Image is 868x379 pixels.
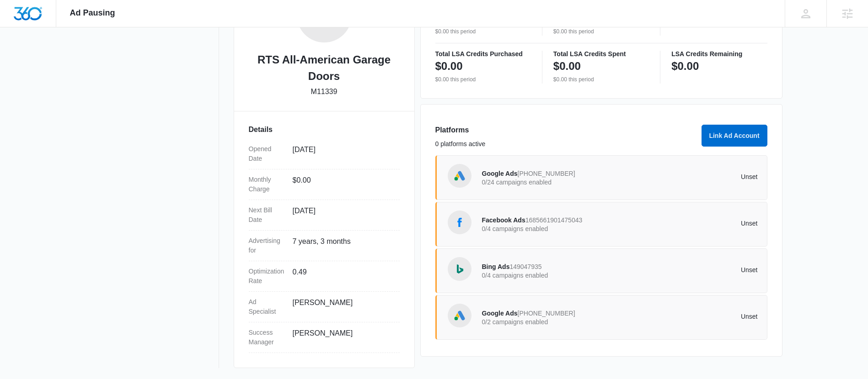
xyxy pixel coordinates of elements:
p: LSA Credits Remaining [671,51,767,57]
p: Unset [620,220,758,226]
p: 0 platforms active [435,139,696,149]
dd: 0.49 [293,267,392,286]
dd: [DATE] [293,144,392,163]
p: 0/4 campaigns enabled [482,226,620,232]
h3: Details [249,124,400,135]
p: Unset [620,174,758,180]
a: Google AdsGoogle Ads[PHONE_NUMBER]0/24 campaigns enabledUnset [435,155,767,200]
a: Google AdsGoogle Ads[PHONE_NUMBER]0/2 campaigns enabledUnset [435,295,767,340]
div: Monthly Charge$0.00 [249,169,400,200]
dt: Next Bill Date [249,205,285,225]
p: $0.00 this period [553,75,649,84]
dt: Optimization Rate [249,267,285,286]
p: $0.00 this period [435,75,531,84]
p: M11339 [311,86,338,97]
div: Ad Specialist[PERSON_NAME] [249,292,400,322]
span: [PHONE_NUMBER] [518,170,575,177]
dd: [PERSON_NAME] [293,297,392,316]
img: Facebook Ads [453,216,466,229]
h3: Platforms [435,125,696,136]
dt: Success Manager [249,328,285,347]
dt: Advertising for [249,236,285,255]
p: $0.00 [671,59,699,74]
p: Total LSA Credits Spent [553,51,649,57]
h2: RTS All-American Garage Doors [249,52,400,84]
div: Success Manager[PERSON_NAME] [249,322,400,353]
dt: Ad Specialist [249,297,285,316]
dd: [DATE] [293,205,392,225]
p: 0/4 campaigns enabled [482,272,620,279]
div: Optimization Rate0.49 [249,261,400,292]
a: Bing AdsBing Ads1490479350/4 campaigns enabledUnset [435,248,767,293]
img: Google Ads [453,309,466,322]
p: Unset [620,313,758,320]
dd: $0.00 [293,175,392,194]
span: [PHONE_NUMBER] [518,310,575,317]
p: 0/24 campaigns enabled [482,179,620,185]
p: $0.00 [553,59,581,74]
span: Ad Pausing [70,8,115,18]
p: $0.00 this period [553,27,649,36]
a: Facebook AdsFacebook Ads16856619014750430/4 campaigns enabledUnset [435,202,767,247]
dd: 7 years, 3 months [293,236,392,255]
div: Next Bill Date[DATE] [249,200,400,231]
p: 0/2 campaigns enabled [482,319,620,325]
button: Link Ad Account [702,125,767,147]
dd: [PERSON_NAME] [293,328,392,347]
dt: Monthly Charge [249,175,285,194]
img: Google Ads [453,169,466,183]
p: $0.00 [435,59,463,74]
div: Opened Date[DATE] [249,139,400,169]
span: Google Ads [482,310,518,317]
dt: Opened Date [249,144,285,163]
span: Facebook Ads [482,216,525,224]
div: Advertising for7 years, 3 months [249,231,400,261]
img: Bing Ads [453,262,466,276]
p: Unset [620,267,758,273]
span: 149047935 [509,263,541,270]
span: Bing Ads [482,263,510,270]
span: Google Ads [482,170,518,177]
p: $0.00 this period [435,27,531,36]
p: Total LSA Credits Purchased [435,51,531,57]
span: 1685661901475043 [525,216,583,224]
